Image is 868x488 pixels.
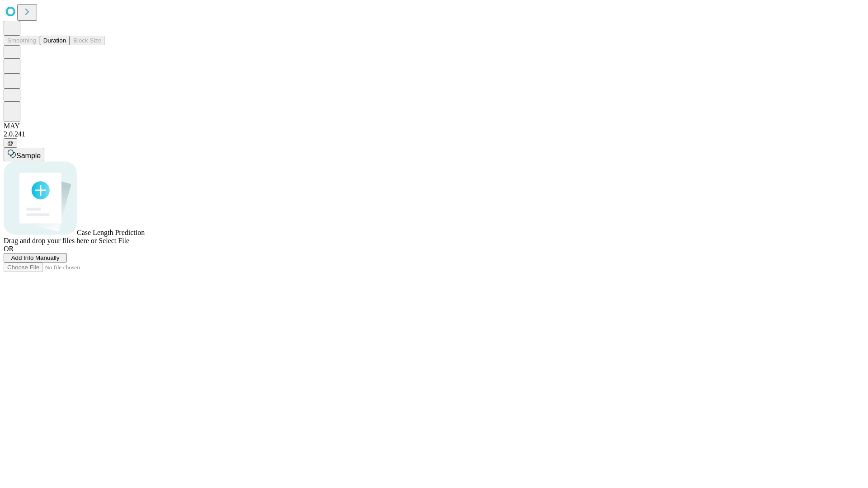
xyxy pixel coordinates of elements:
[4,36,40,45] button: Smoothing
[4,253,67,263] button: Add Info Manually
[77,229,145,236] span: Case Length Prediction
[4,148,44,161] button: Sample
[11,254,60,261] span: Add Info Manually
[4,122,864,130] div: MAY
[16,152,41,160] span: Sample
[4,130,864,138] div: 2.0.241
[4,245,14,253] span: OR
[4,237,97,244] span: Drag and drop your files here or
[7,140,14,146] span: @
[40,36,70,45] button: Duration
[70,36,105,45] button: Block Size
[4,138,17,148] button: @
[99,237,129,244] span: Select File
